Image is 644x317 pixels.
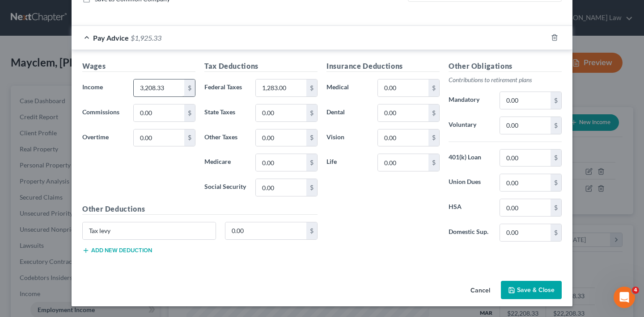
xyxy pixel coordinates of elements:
div: $ [306,154,317,171]
span: Pay Advice [93,33,129,42]
input: 0.00 [500,117,551,134]
label: Mandatory [444,92,495,109]
span: 4 [632,287,639,294]
iframe: Intercom live chat [614,287,635,308]
label: Domestic Sup. [444,224,495,242]
input: 0.00 [134,104,184,121]
label: Voluntary [444,117,495,134]
input: 0.00 [225,222,307,239]
input: 0.00 [378,129,428,146]
label: Medical [322,79,373,97]
div: $ [306,179,317,196]
div: $ [306,129,317,146]
input: 0.00 [500,199,551,216]
span: Income [82,83,103,91]
div: $ [551,199,561,216]
div: $ [551,117,561,134]
div: $ [184,104,195,121]
label: Union Dues [444,174,495,192]
div: $ [306,222,317,239]
label: HSA [444,199,495,217]
div: $ [428,129,439,146]
div: $ [428,79,439,96]
div: $ [306,104,317,121]
label: 401(k) Loan [444,149,495,167]
input: 0.00 [256,79,306,96]
div: $ [306,79,317,96]
div: $ [184,79,195,96]
label: Commissions [78,104,129,122]
input: 0.00 [500,92,551,109]
input: 0.00 [134,129,184,146]
input: Specify... [83,222,216,239]
input: 0.00 [256,104,306,121]
label: Medicare [200,154,251,171]
div: $ [428,104,439,121]
div: $ [551,92,561,109]
div: $ [551,224,561,241]
h5: Wages [82,61,195,72]
input: 0.00 [378,104,428,121]
p: Contributions to retirement plans [449,75,562,84]
label: Overtime [78,129,129,147]
input: 0.00 [134,79,184,96]
div: $ [551,174,561,191]
input: 0.00 [500,174,551,191]
input: 0.00 [500,150,551,167]
label: Other Taxes [200,129,251,147]
label: Social Security [200,179,251,196]
input: 0.00 [500,224,551,241]
h5: Tax Deductions [204,61,318,72]
input: 0.00 [256,179,306,196]
div: $ [551,150,561,167]
input: 0.00 [378,79,428,96]
label: Life [322,154,373,171]
input: 0.00 [256,129,306,146]
div: $ [428,154,439,171]
h5: Other Obligations [449,61,562,72]
input: 0.00 [256,154,306,171]
h5: Other Deductions [82,204,318,215]
button: Cancel [463,282,497,300]
div: $ [184,129,195,146]
label: Federal Taxes [200,79,251,97]
h5: Insurance Deductions [326,61,440,72]
span: $1,925.33 [131,33,161,42]
label: Dental [322,104,373,122]
button: Add new deduction [82,247,152,254]
input: 0.00 [378,154,428,171]
label: State Taxes [200,104,251,122]
label: Vision [322,129,373,147]
button: Save & Close [501,281,562,300]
